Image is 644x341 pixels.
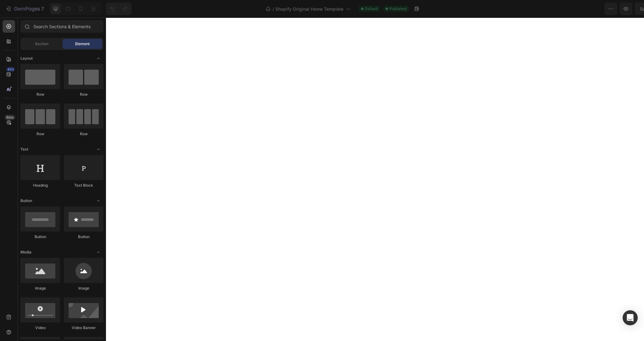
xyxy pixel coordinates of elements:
span: Save [584,6,595,12]
span: Toggle open [93,196,103,206]
div: Text Block [64,183,103,188]
button: Save [579,3,600,15]
div: Video Banner [64,325,103,331]
div: Heading [20,183,60,188]
div: Button [20,234,60,240]
button: Publish [602,3,629,15]
span: Layout [20,56,33,61]
span: Toggle open [93,144,103,154]
div: Row [64,131,103,137]
div: Video [20,325,60,331]
input: Search Sections & Elements [20,20,103,33]
span: Button [20,198,32,204]
span: Shopify Original Home Template [275,6,343,12]
div: Row [64,92,103,97]
button: 7 [3,3,47,15]
p: 7 [41,5,44,13]
span: Toggle open [93,53,103,63]
div: Image [20,285,60,291]
span: / [273,6,274,12]
div: Image [64,285,103,291]
div: Undo/Redo [106,3,131,15]
div: Beta [5,115,15,120]
div: Row [20,131,60,137]
div: Open Intercom Messenger [623,310,638,325]
span: Default [365,6,378,12]
span: Section [35,41,48,47]
span: Toggle open [93,247,103,257]
div: Button [64,234,103,240]
span: Text [20,147,28,152]
span: Media [20,249,31,255]
iframe: Design area [106,18,644,341]
div: 450 [6,67,15,72]
span: Published [389,6,407,12]
div: Publish [608,6,623,12]
span: Element [75,41,90,47]
div: Row [20,92,60,97]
